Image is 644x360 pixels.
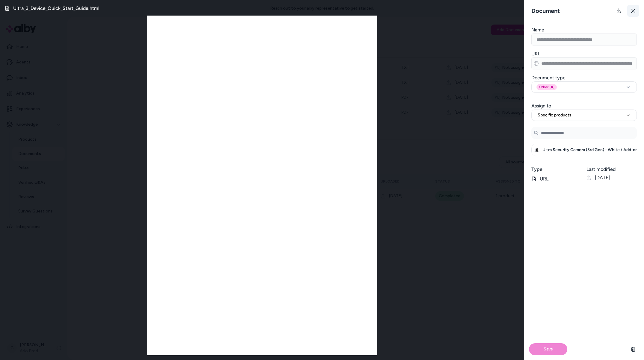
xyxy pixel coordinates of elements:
[531,26,637,34] h3: Name
[529,7,562,15] h3: Document
[550,85,554,89] button: Remove other option
[533,146,540,154] img: Ultra Security Camera (3rd Gen) - White / Add-on Camera
[531,74,637,81] h3: Document type
[536,84,557,90] div: Other
[531,50,637,57] h3: URL
[531,175,582,183] p: URL
[538,112,571,118] span: Specific products
[531,81,637,93] button: OtherRemove other option
[531,166,582,173] h3: Type
[531,103,551,109] label: Assign to
[586,166,637,173] h3: Last modified
[13,5,99,12] h3: Ultra_3_Device_Quick_Start_Guide.html
[595,174,610,181] span: [DATE]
